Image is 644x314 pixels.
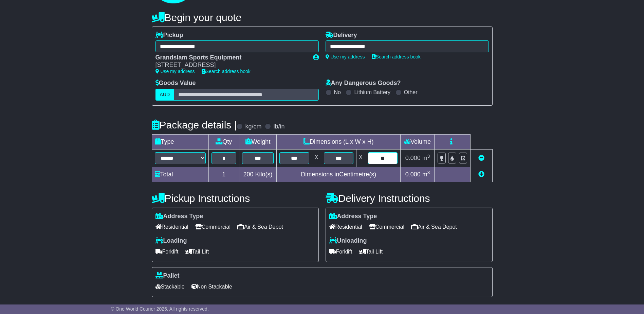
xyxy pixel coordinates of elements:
a: Use my address [155,69,195,74]
label: Address Type [329,213,377,220]
td: Qty [208,134,239,149]
label: Address Type [155,213,203,220]
label: Loading [155,237,187,245]
label: Goods Value [155,80,196,87]
span: 200 [243,171,254,178]
td: Total [152,167,208,182]
a: Search address book [372,54,421,59]
span: Tail Lift [185,246,209,257]
label: Pallet [155,272,180,280]
label: Delivery [326,32,357,39]
span: Stackable [155,281,185,292]
label: lb/in [273,123,284,130]
div: [STREET_ADDRESS] [155,62,306,69]
h4: Pickup Instructions [152,193,319,204]
a: Use my address [326,54,365,59]
label: AUD [155,89,174,101]
td: Dimensions (L x W x H) [277,134,401,149]
span: Commercial [369,222,404,232]
label: No [334,89,341,95]
td: Dimensions in Centimetre(s) [277,167,401,182]
a: Add new item [478,171,484,178]
span: 0.000 [405,171,421,178]
label: Any Dangerous Goods? [326,80,401,87]
h4: Begin your quote [152,12,493,23]
span: m [422,155,430,161]
label: Lithium Battery [354,89,390,95]
td: x [356,149,365,167]
h4: Package details | [152,119,237,130]
a: Remove this item [478,155,484,161]
span: Residential [155,222,188,232]
span: Commercial [195,222,231,232]
span: Air & Sea Depot [237,222,283,232]
td: x [312,149,321,167]
sup: 3 [427,154,430,159]
span: 0.000 [405,155,421,161]
td: Weight [239,134,277,149]
span: m [422,171,430,178]
span: Tail Lift [359,246,383,257]
span: Non Stackable [191,281,232,292]
a: Search address book [202,69,251,74]
td: Volume [401,134,435,149]
div: Grandslam Sports Equipment [155,54,306,62]
span: Air & Sea Depot [411,222,457,232]
label: Pickup [155,32,183,39]
span: Forklift [155,246,179,257]
h4: Delivery Instructions [326,193,493,204]
label: Unloading [329,237,367,245]
td: Kilo(s) [239,167,277,182]
span: Residential [329,222,362,232]
label: kg/cm [245,123,261,130]
sup: 3 [427,170,430,175]
td: 1 [208,167,239,182]
td: Type [152,134,208,149]
span: © One World Courier 2025. All rights reserved. [111,306,209,312]
label: Other [404,89,418,95]
span: Forklift [329,246,352,257]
